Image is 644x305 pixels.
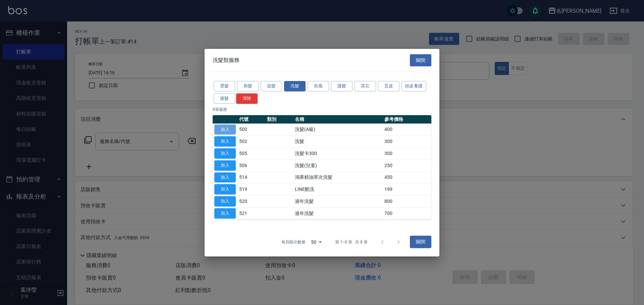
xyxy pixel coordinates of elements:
span: 洗髮類服務 [213,57,239,64]
button: 加入 [214,184,236,195]
td: 700 [383,207,431,219]
th: 類別 [265,115,293,124]
td: 450 [383,171,431,183]
button: 加入 [214,124,236,135]
td: 520 [237,195,265,207]
button: 加入 [214,148,236,159]
button: 加入 [214,208,236,219]
button: 關閉 [410,236,431,248]
td: 521 [237,207,265,219]
div: 50 [308,233,324,251]
button: 加入 [214,172,236,182]
td: 洗髮 [293,136,383,148]
button: 洗髮 [284,81,306,91]
button: 瓦皮 [378,81,399,91]
td: 250 [383,159,431,171]
td: 199 [383,183,431,196]
td: 800 [383,195,431,207]
p: 每頁顯示數量 [281,239,306,245]
button: 加入 [214,196,236,207]
td: 505 [237,147,265,159]
td: 514 [237,171,265,183]
button: 剪髮 [237,81,259,91]
td: 300 [383,136,431,148]
button: 加入 [214,160,236,171]
td: 300 [383,147,431,159]
button: 其它 [355,81,376,91]
td: LINE酷洗 [293,183,383,196]
button: 清除 [236,93,258,104]
td: 洗髮(兒童) [293,159,383,171]
th: 名稱 [293,115,383,124]
td: 過年洗髮 [293,207,383,219]
td: 洗髮卡300 [293,147,383,159]
p: 第 1–8 筆 共 8 筆 [335,239,368,245]
td: 502 [237,136,265,148]
button: 加入 [214,136,236,147]
p: 8 筆服務 [213,106,431,112]
button: 吹風 [308,81,329,91]
button: 頭皮養護 [401,81,426,91]
button: 護髮 [331,81,353,91]
td: 洗髮(A級) [293,124,383,136]
td: 400 [383,124,431,136]
button: 燙髮 [214,81,235,91]
button: 關閉 [410,54,431,66]
td: 519 [237,183,265,196]
th: 參考價格 [383,115,431,124]
td: 500 [237,124,265,136]
td: 506 [237,159,265,171]
button: 染髮 [261,81,282,91]
button: 接髮 [214,93,235,104]
th: 代號 [237,115,265,124]
td: 過年洗髮 [293,195,383,207]
td: 鴻果精油單次洗髮 [293,171,383,183]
